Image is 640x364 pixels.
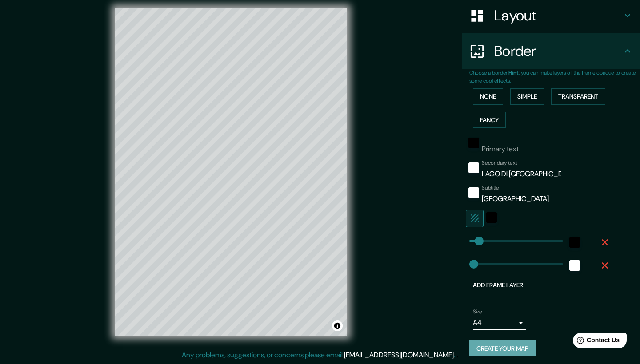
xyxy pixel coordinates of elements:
label: Secondary text [482,159,517,167]
button: black [486,212,497,223]
button: Add frame layer [466,277,530,293]
iframe: Help widget launcher [561,329,630,354]
button: Toggle attribution [332,320,343,331]
div: . [456,350,458,360]
button: None [473,88,503,105]
div: . [455,350,456,360]
button: white [569,260,580,271]
b: Hint [508,69,519,76]
div: A4 [473,316,526,330]
h4: Border [494,42,622,60]
a: [EMAIL_ADDRESS][DOMAIN_NAME] [344,350,454,360]
p: Choose a border. : you can make layers of the frame opaque to create some cool effects. [469,69,640,85]
button: white [468,187,479,198]
label: Size [473,308,482,315]
button: Simple [510,88,544,105]
p: Any problems, suggestions, or concerns please email . [182,350,455,360]
button: white [468,162,479,173]
button: Transparent [551,88,605,105]
button: black [468,138,479,148]
button: Create your map [469,340,536,357]
h4: Layout [494,7,622,24]
button: black [569,237,580,248]
label: Subtitle [482,184,499,192]
div: Border [462,33,640,69]
button: Fancy [473,112,506,128]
